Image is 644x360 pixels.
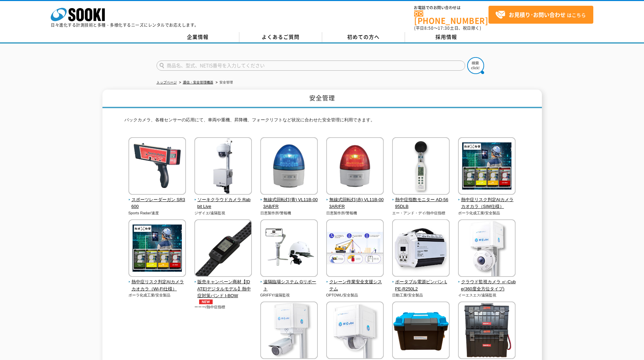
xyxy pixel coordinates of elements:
[194,219,252,279] img: 販売キャンペーン商材【2025年デジタルモデル】熱中症対策バンド I-BOW
[326,137,384,196] img: 無線式回転灯(赤) VL11B-003AR/FR
[458,137,516,196] img: 熱中症リスク判定AIカメラ カオカラ（SIM仕様）
[194,210,252,216] p: ジザイエ/遠隔監視
[495,10,586,20] span: はこちら
[128,190,186,210] a: スポーツレーダーガン SR3600
[194,279,252,304] span: 販売キャンペーン商材【[DATE]デジタルモデル】熱中症対策バンド I-BOW
[458,292,516,298] p: イーエスエス/遠隔監視
[414,6,488,10] span: お電話でのお問い合わせは
[260,219,318,279] img: 遠隔臨場システム Gリポート
[392,279,450,293] span: ポータブル電源ピンバン LPE-R250L2
[157,61,465,71] input: 商品名、型式、NETIS番号を入力してください
[128,272,186,292] a: 熱中症リスク判定AIカメラ カオカラ（Wi-Fi仕様）
[214,79,233,86] li: 安全管理
[392,137,450,196] img: 熱中症指数モニター AD-5695DLB
[458,190,516,210] a: 熱中症リスク判定AIカメラ カオカラ（SIM仕様）
[194,137,252,196] img: ソーキクラウドカメラ Rabbit Live
[102,90,542,108] h1: 安全管理
[194,190,252,210] a: ソーキクラウドカメラ Rabbit Live
[322,32,405,42] a: 初めての方へ
[392,190,450,210] a: 熱中症指数モニター AD-5695DLB
[392,210,450,216] p: エー・アンド・デイ/熱中症指標
[260,196,318,211] span: 無線式回転灯(青) VL11B-003AB/FR
[194,304,252,310] p: ーーー/熱中症指標
[458,272,516,292] a: クラウド監視カメラ ㎥-Cube(360度全方位タイプ)
[260,137,318,196] img: 無線式回転灯(青) VL11B-003AB/FR
[458,196,516,211] span: 熱中症リスク判定AIカメラ カオカラ（SIM仕様）
[392,272,450,292] a: ポータブル電源ピンバン LPE-R250L2
[197,299,214,304] img: NEW
[128,292,186,298] p: ポーラ化成工業/安全製品
[326,210,384,216] p: 日恵製作所/警報機
[183,80,213,84] a: 通信・安全管理機器
[128,210,186,216] p: Sports Radar/速度
[326,279,384,293] span: クレーン作業安全支援システム
[488,6,593,24] a: お見積り･お問い合わせはこちら
[260,292,318,298] p: GRIFFY/遠隔監視
[157,32,239,42] a: 企業情報
[128,279,186,293] span: 熱中症リスク判定AIカメラ カオカラ（Wi-Fi仕様）
[260,210,318,216] p: 日恵製作所/警報機
[128,137,186,196] img: スポーツレーダーガン SR3600
[326,190,384,210] a: 無線式回転灯(赤) VL11B-003AR/FR
[438,25,450,31] span: 17:30
[347,33,380,41] span: 初めての方へ
[124,117,520,127] p: バックカメラ、各種センサーの応用にて、車両や重機、昇降機、フォークリフトなど状況に合わせた安全管理に利用できます。
[392,292,450,298] p: 日動工業/安全製品
[260,190,318,210] a: 無線式回転灯(青) VL11B-003AB/FR
[128,196,186,211] span: スポーツレーダーガン SR3600
[414,25,481,31] span: (平日 ～ 土日、祝日除く)
[326,292,384,298] p: OPTOWL/安全製品
[467,57,484,74] img: btn_search.png
[260,279,318,293] span: 遠隔臨場システム Gリポート
[239,32,322,42] a: よくあるご質問
[326,219,384,279] img: クレーン作業安全支援システム
[405,32,488,42] a: 採用情報
[458,279,516,293] span: クラウド監視カメラ ㎥-Cube(360度全方位タイプ)
[51,23,199,27] p: 日々進化する計測技術と多種・多様化するニーズにレンタルでお応えします。
[458,219,516,279] img: クラウド監視カメラ ㎥-Cube(360度全方位タイプ)
[128,219,186,279] img: 熱中症リスク判定AIカメラ カオカラ（Wi-Fi仕様）
[458,210,516,216] p: ポーラ化成工業/安全製品
[509,10,566,19] strong: お見積り･お問い合わせ
[392,196,450,211] span: 熱中症指数モニター AD-5695DLB
[424,25,434,31] span: 8:50
[194,272,252,304] a: 販売キャンペーン商材【[DATE]デジタルモデル】熱中症対策バンド I-BOWNEW
[157,80,177,84] a: トップページ
[194,196,252,211] span: ソーキクラウドカメラ Rabbit Live
[326,196,384,211] span: 無線式回転灯(赤) VL11B-003AR/FR
[414,10,488,24] a: [PHONE_NUMBER]
[260,272,318,292] a: 遠隔臨場システム Gリポート
[326,272,384,292] a: クレーン作業安全支援システム
[392,219,450,279] img: ポータブル電源ピンバン LPE-R250L2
